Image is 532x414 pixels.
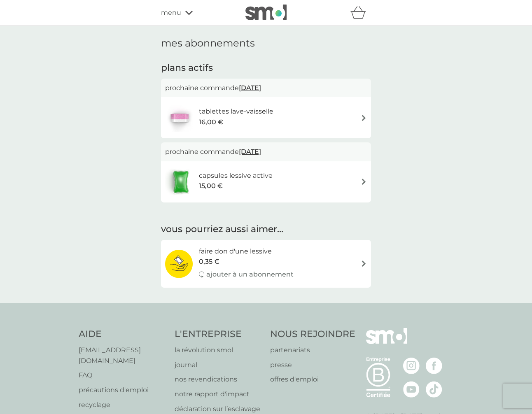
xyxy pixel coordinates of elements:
h4: L'ENTREPRISE [175,328,262,341]
a: presse [270,360,355,370]
img: visitez la page Youtube de smol [403,381,420,398]
span: [DATE] [239,144,261,160]
img: flèche à droite [361,179,367,185]
img: tablettes lave-vaisselle [165,103,194,132]
a: partenariats [270,345,355,356]
a: nos revendications [175,374,262,385]
h6: faire don d'une lessive [199,246,294,257]
span: [DATE] [239,80,261,96]
img: flèche à droite [361,115,367,121]
img: capsules lessive active [165,167,196,196]
h6: capsules lessive active [199,170,273,181]
span: 15,00 € [199,181,223,191]
h2: plans actifs [161,62,371,74]
img: smol [245,5,287,20]
a: journal [175,360,262,370]
img: visitez la page Instagram de smol [403,358,420,374]
h4: NOUS REJOINDRE [270,328,355,341]
p: prochaine commande [165,83,367,93]
p: prochaine commande [165,147,367,157]
span: menu [161,7,181,18]
img: smol [366,328,407,356]
div: panier [350,5,371,21]
img: faire don d'une lessive [165,249,193,278]
h6: tablettes lave-vaisselle [199,106,273,117]
a: [EMAIL_ADDRESS][DOMAIN_NAME] [79,345,166,366]
h1: mes abonnements [161,37,371,49]
a: précautions d'emploi [79,385,166,395]
a: offres d'emploi [270,374,355,385]
img: visitez la page TikTok de smol [426,381,442,398]
h2: vous pourriez aussi aimer... [161,223,371,236]
img: visitez la page Facebook de smol [426,358,442,374]
span: 0,35 € [199,256,219,267]
a: la révolution smol [175,345,262,356]
img: flèche à droite [361,260,367,267]
h4: AIDE [79,328,166,341]
a: notre rapport d'impact [175,389,262,400]
a: FAQ [79,370,166,381]
a: recyclage [79,400,166,410]
span: 16,00 € [199,117,223,128]
p: ajouter à un abonnement [206,269,294,280]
